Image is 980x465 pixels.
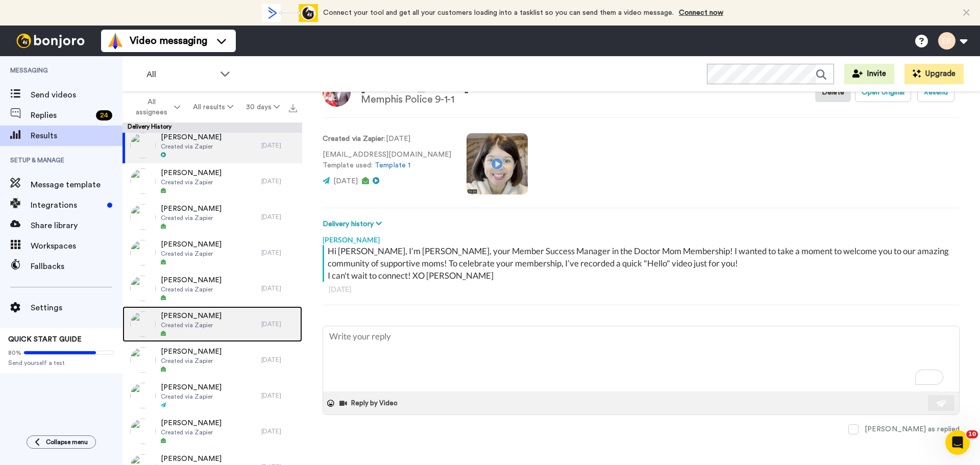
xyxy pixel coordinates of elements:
[107,33,124,49] img: vm-color.svg
[130,311,156,337] img: 4a03fc86-057b-47c8-b8c9-c945677e5069-thumb.jpg
[31,219,122,232] span: Share library
[286,100,300,115] button: Export all results that match these filters now.
[146,68,215,81] span: All
[8,349,21,357] span: 80%
[261,356,297,364] div: [DATE]
[323,79,351,107] img: Image of Erica May
[27,435,96,449] button: Collapse menu
[844,64,894,84] button: Invite
[333,178,358,185] span: [DATE]
[187,98,240,116] button: All results
[361,94,469,105] div: Memphis Police 9-1-1
[122,413,302,449] a: [PERSON_NAME]Created via Zapier[DATE]
[122,123,302,133] div: Delivery History
[122,342,302,378] a: [PERSON_NAME]Created via Zapier[DATE]
[122,235,302,271] a: [PERSON_NAME]Created via Zapier[DATE]
[323,326,959,391] textarea: To enrich screen reader interactions, please activate Accessibility in Grammarly extension settings
[130,133,156,158] img: 9f1ad955-0cb4-4b8d-8008-86e3b5a16abf-thumb.jpg
[31,260,122,273] span: Fallbacks
[161,178,222,186] span: Created via Zapier
[865,424,960,434] div: [PERSON_NAME] as replied
[161,214,222,222] span: Created via Zapier
[966,430,978,438] span: 10
[130,383,156,408] img: 93f5bbae-c34f-4003-a218-b8d1e9ef6f1e-thumb.jpg
[8,359,114,367] span: Send yourself a test
[161,321,222,329] span: Created via Zapier
[161,239,222,250] span: [PERSON_NAME]
[917,83,954,102] button: Resend
[161,250,222,258] span: Created via Zapier
[122,199,302,235] a: [PERSON_NAME]Created via Zapier[DATE]
[261,284,297,292] div: [DATE]
[161,357,222,365] span: Created via Zapier
[323,150,451,171] p: [EMAIL_ADDRESS][DOMAIN_NAME] Template used:
[31,89,122,101] span: Send videos
[323,230,960,245] div: [PERSON_NAME]
[31,240,122,252] span: Workspaces
[122,163,302,199] a: [PERSON_NAME]Created via Zapier[DATE]
[130,204,156,230] img: 5730b23c-6a6c-454e-b474-5d00a9e0b117-thumb.jpg
[323,218,385,230] button: Delivery history
[131,97,172,117] span: All assignees
[161,275,222,285] span: [PERSON_NAME]
[262,4,318,22] div: animation
[161,168,222,178] span: [PERSON_NAME]
[161,454,222,464] span: [PERSON_NAME]
[161,142,222,151] span: Created via Zapier
[130,419,156,444] img: 8ef8a81f-ad58-4801-bd18-7c61c09cc22e-thumb.jpg
[679,9,723,16] a: Connect now
[375,162,410,169] a: Template 1
[936,399,947,407] img: send-white.svg
[323,9,674,16] span: Connect your tool and get all your customers loading into a tasklist so you can send them a video...
[31,179,122,191] span: Message template
[130,347,156,373] img: c397d58c-ae42-4b0d-b0ba-8a92196158e0-thumb.jpg
[130,240,156,265] img: 088f83dd-e239-49d5-ba6e-991d87fc6be5-thumb.jpg
[161,382,222,393] span: [PERSON_NAME]
[161,428,222,436] span: Created via Zapier
[122,306,302,342] a: [PERSON_NAME]Created via Zapier[DATE]
[130,276,156,301] img: 9d08d0a3-5070-4458-bf48-be5e8a05cff1-thumb.jpg
[945,430,970,455] iframe: Intercom live chat
[261,177,297,185] div: [DATE]
[130,34,207,48] span: Video messaging
[12,34,89,48] img: bj-logo-header-white.svg
[261,427,297,435] div: [DATE]
[31,302,122,314] span: Settings
[161,204,222,214] span: [PERSON_NAME]
[161,311,222,321] span: [PERSON_NAME]
[261,141,297,150] div: [DATE]
[323,135,384,142] strong: Created via Zapier
[855,83,911,102] button: Open original
[323,134,451,144] p: : [DATE]
[239,98,286,116] button: 30 days
[161,393,222,401] span: Created via Zapier
[161,132,222,142] span: [PERSON_NAME]
[122,128,302,163] a: [PERSON_NAME]Created via Zapier[DATE]
[125,93,187,121] button: All assignees
[904,64,964,84] button: Upgrade
[815,83,851,102] button: Delete
[161,418,222,428] span: [PERSON_NAME]
[161,347,222,357] span: [PERSON_NAME]
[8,336,82,343] span: QUICK START GUIDE
[261,213,297,221] div: [DATE]
[338,396,401,411] button: Reply by Video
[161,285,222,293] span: Created via Zapier
[122,271,302,306] a: [PERSON_NAME]Created via Zapier[DATE]
[96,110,112,120] div: 24
[31,199,103,211] span: Integrations
[31,109,92,121] span: Replies
[46,438,88,446] span: Collapse menu
[261,249,297,257] div: [DATE]
[31,130,122,142] span: Results
[261,320,297,328] div: [DATE]
[329,284,953,295] div: [DATE]
[130,168,156,194] img: 37b98e47-33f1-4a73-9cc6-abc41f070ef9-thumb.jpg
[328,245,957,282] div: Hi [PERSON_NAME], I’m [PERSON_NAME], your Member Success Manager in the Doctor Mom Membership! I ...
[261,391,297,400] div: [DATE]
[122,378,302,413] a: [PERSON_NAME]Created via Zapier[DATE]
[289,104,297,112] img: export.svg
